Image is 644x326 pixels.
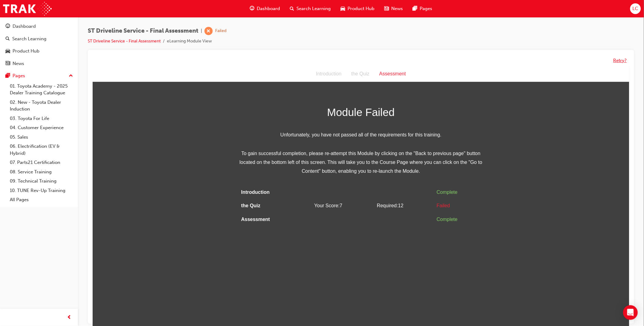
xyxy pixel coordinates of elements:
span: LC [633,5,638,12]
a: 06. Electrification (EV & Hybrid) [7,142,75,158]
span: | [201,27,202,34]
span: ST Driveline Service - Final Assessment [88,27,198,34]
div: News [13,60,24,67]
span: pages-icon [413,5,417,13]
a: 10. TUNE Rev-Up Training [7,186,75,195]
div: Dashboard [13,23,36,30]
td: Introduction [146,119,210,133]
span: Required: 12 [284,137,311,142]
div: Search Learning [12,35,46,42]
div: Assessment [282,3,318,12]
a: 01. Toyota Academy - 2025 Dealer Training Catalogue [7,81,75,98]
a: 07. Parts21 Certification [7,158,75,167]
a: 05. Sales [7,132,75,142]
span: search-icon [6,36,10,42]
div: Open Intercom Messenger [623,305,638,320]
a: 02. New - Toyota Dealer Induction [7,98,75,114]
span: Pages [420,5,432,12]
a: Search Learning [2,33,75,45]
span: car-icon [340,5,345,13]
span: guage-icon [6,24,10,29]
span: news-icon [384,5,389,13]
div: the Quiz [254,3,282,12]
a: ST Driveline Service - Final Assessment [88,38,161,44]
span: Dashboard [257,5,280,12]
span: guage-icon [250,5,254,13]
div: Introduction [219,3,254,12]
div: Product Hub [13,48,39,55]
a: guage-iconDashboard [245,2,285,15]
button: Pages [2,70,75,81]
span: pages-icon [6,73,10,79]
span: Search Learning [296,5,331,12]
a: 03. Toyota For Life [7,114,75,123]
a: 08. Service Training [7,167,75,177]
img: Trak [3,2,52,16]
span: News [391,5,403,12]
span: search-icon [290,5,294,13]
span: up-icon [69,72,73,80]
td: Assessment [146,147,210,160]
span: Unfortunately, you have not passed all of the requirements for this training. [146,64,391,73]
span: Module Failed [146,37,391,55]
a: News [2,58,75,69]
span: Product Hub [348,5,374,12]
a: 09. Technical Training [7,176,75,186]
a: pages-iconPages [408,2,437,15]
div: Complete [344,149,388,158]
a: 04. Customer Experience [7,123,75,132]
button: Retry? [613,57,627,64]
span: learningRecordVerb_FAIL-icon [204,27,213,35]
span: news-icon [6,61,10,67]
button: LC [630,3,641,14]
a: All Pages [7,195,75,205]
span: car-icon [6,49,10,54]
a: Product Hub [2,45,75,57]
div: Failed [344,135,388,144]
div: Failed [215,28,226,34]
a: news-iconNews [379,2,408,15]
a: search-iconSearch Learning [285,2,336,15]
span: To gain successful completion, please re-attempt this Module by clicking on the "Back to previous... [146,83,391,109]
span: prev-icon [67,314,72,321]
button: DashboardSearch LearningProduct HubNews [2,20,75,70]
div: Pages [13,72,25,79]
td: the Quiz [146,133,210,147]
span: Your Score: 7 [222,137,250,142]
a: Dashboard [2,21,75,32]
a: car-iconProduct Hub [336,2,379,15]
li: eLearning Module View [167,38,212,45]
div: Complete [344,122,388,131]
